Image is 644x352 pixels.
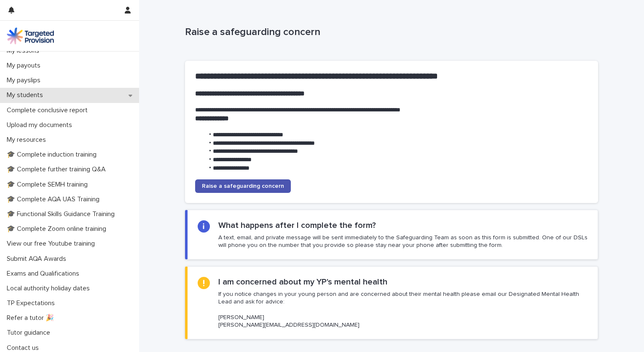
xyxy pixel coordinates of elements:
[3,329,57,337] p: Tutor guidance
[3,344,46,352] p: Contact us
[3,136,53,144] p: My resources
[202,183,284,189] span: Raise a safeguarding concern
[3,165,113,173] p: 🎓 Complete further training Q&A
[3,91,50,99] p: My students
[3,240,102,248] p: View our free Youtube training
[7,27,54,44] img: M5nRWzHhSzIhMunXDL62
[195,179,291,193] a: Raise a safeguarding concern
[3,76,47,84] p: My payslips
[3,151,103,159] p: 🎓 Complete induction training
[3,62,47,70] p: My payouts
[3,195,106,203] p: 🎓 Complete AQA UAS Training
[218,220,376,230] h2: What happens after I complete the form?
[3,47,46,55] p: My lessons
[3,106,94,114] p: Complete conclusive report
[3,225,113,233] p: 🎓 Complete Zoom online training
[218,277,387,287] h2: I am concerned about my YP's mental health
[3,284,97,292] p: Local authority holiday dates
[3,299,62,307] p: TP Expectations
[3,255,73,263] p: Submit AQA Awards
[218,290,588,329] p: If you notice changes in your young person and are concerned about their mental health please ema...
[185,26,595,38] p: Raise a safeguarding concern
[3,181,94,189] p: 🎓 Complete SEMH training
[218,234,588,249] p: A text, email, and private message will be sent immediately to the Safeguarding Team as soon as t...
[3,210,121,218] p: 🎓 Functional Skills Guidance Training
[3,314,61,322] p: Refer a tutor 🎉
[3,270,86,278] p: Exams and Qualifications
[3,121,79,129] p: Upload my documents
